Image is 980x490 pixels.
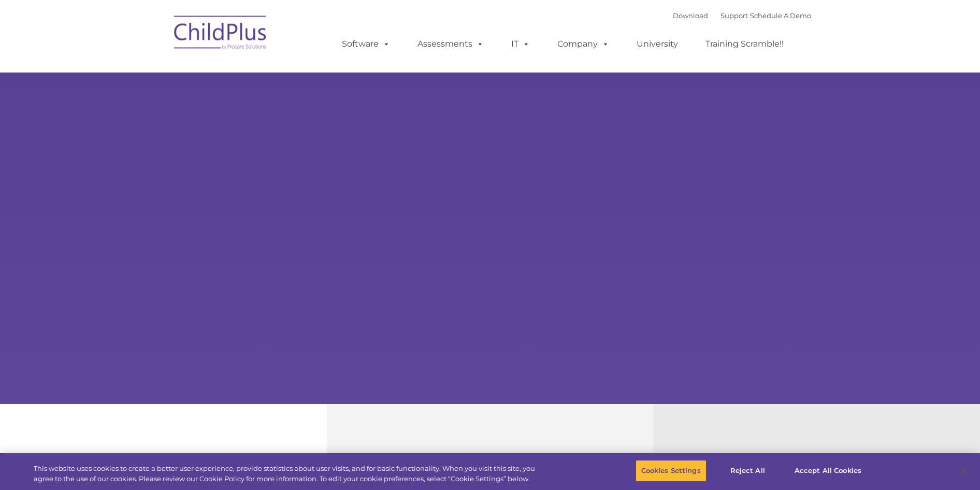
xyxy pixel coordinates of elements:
a: University [626,34,688,54]
a: Assessments [407,34,494,54]
button: Close [952,459,975,482]
a: Software [332,34,400,54]
font: | [673,11,811,20]
button: Reject All [715,460,780,482]
a: IT [501,34,540,54]
img: ChildPlus by Procare Solutions [169,8,272,60]
button: Cookies Settings [636,460,707,482]
a: Company [547,34,619,54]
div: This website uses cookies to create a better user experience, provide statistics about user visit... [34,464,539,484]
a: Training Scramble!! [695,34,794,54]
a: Schedule A Demo [750,11,811,20]
a: Download [673,11,708,20]
button: Accept All Cookies [789,460,867,482]
a: Support [720,11,748,20]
